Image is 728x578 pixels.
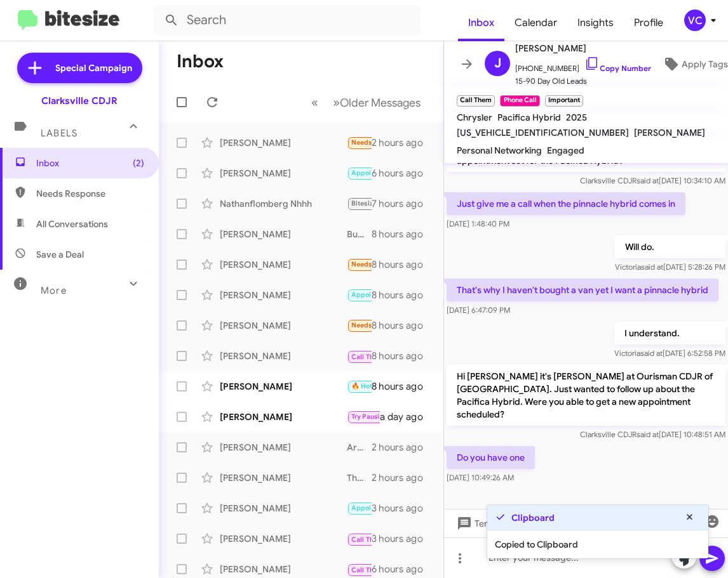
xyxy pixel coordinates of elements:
span: Apply Tags [682,53,728,76]
div: [PERSON_NAME] [220,136,347,149]
div: Clarksville CDJR [41,95,118,107]
a: Profile [624,4,673,41]
div: 8 hours ago [372,319,433,332]
strong: Clipboard [511,511,555,524]
div: 6 hours ago [372,167,433,180]
div: [PERSON_NAME] [220,258,347,271]
div: Sedns with good mpg [347,501,372,515]
span: Victoria [DATE] 5:28:26 PM [615,262,725,272]
span: Labels [41,128,78,139]
div: Still waiting on Sept incentives [347,379,372,393]
a: Insights [567,4,624,41]
div: [PERSON_NAME] [220,471,347,484]
span: [PERSON_NAME] [634,127,705,138]
span: Needs Response [36,187,144,200]
div: 8 hours ago [372,228,433,240]
span: Special Campaign [55,62,132,74]
h1: Inbox [177,51,224,72]
div: a day ago [380,411,433,423]
div: [PERSON_NAME] [220,441,347,454]
div: Are you available to visit us for the in person appraisal? [347,441,372,454]
small: Call Them [457,95,495,107]
span: Bitesize Pro-Tip! [351,199,404,207]
span: Engaged [547,145,584,156]
div: Thanks but I am no longer interested. I bought something else. [347,318,372,332]
p: Will do. [615,235,725,258]
button: VC [673,10,714,31]
span: « [311,95,318,110]
div: great [347,409,380,424]
span: Templates [454,512,517,535]
p: Hi [PERSON_NAME] it's [PERSON_NAME] at Ourisman CDJR of [GEOGRAPHIC_DATA]. Just wanted to follow ... [447,365,725,426]
div: Tiene fotos del carro [347,287,372,302]
div: Do you have one [347,348,372,364]
span: Call Them [351,566,384,574]
span: [PERSON_NAME] [515,41,651,56]
span: [DATE] 6:47:09 PM [447,305,510,315]
input: Search [154,5,421,36]
a: Copy Number [584,63,651,73]
a: Calendar [504,4,567,41]
span: Victoria [DATE] 6:52:58 PM [614,348,725,358]
div: 2 hours ago [372,471,433,484]
span: said at [640,348,663,358]
nav: Page navigation example [304,89,428,115]
span: said at [637,176,659,185]
div: [PERSON_NAME] [220,319,347,332]
span: Chrysler [457,112,492,123]
span: Inbox [36,157,144,169]
div: Thanks [347,257,372,272]
span: Clarksville CDJR [DATE] 10:48:51 AM [580,430,725,439]
a: Special Campaign [17,53,142,83]
span: [DATE] 10:49:26 AM [447,473,514,482]
div: Thank you for the update. [347,471,372,484]
div: 3 hours ago [372,502,433,515]
p: I understand. [614,322,725,345]
small: Important [545,95,583,107]
span: Older Messages [340,96,421,110]
a: Inbox [458,4,504,41]
div: [PERSON_NAME] [220,380,347,393]
div: 3 hours ago [372,532,433,545]
div: [PERSON_NAME] [220,502,347,515]
div: 2 hours ago [372,136,433,149]
div: [PERSON_NAME] [220,289,347,301]
div: Yep [347,135,372,150]
span: Try Pausing [351,412,388,421]
div: 8 hours ago [372,350,433,362]
span: Needs Response [351,321,405,329]
span: Pacifica Hybrid [497,112,561,123]
span: Needs Response [351,260,405,268]
span: Call Them [351,353,384,361]
span: Needs Response [351,138,405,147]
div: VC [684,10,706,31]
span: Appointment Set [351,291,407,299]
div: 7 hours ago [372,197,433,210]
div: 8 hours ago [372,289,433,301]
div: 6 hours ago [372,563,433,575]
span: All Conversations [36,218,108,230]
div: 8 hours ago [372,258,433,271]
button: Templates [444,512,527,535]
div: [PERSON_NAME] [220,228,347,240]
span: Call Them [351,535,384,544]
div: [PERSON_NAME] [220,563,347,575]
span: [PHONE_NUMBER] [515,56,651,75]
span: J [494,53,501,74]
p: Do you have one [447,446,535,469]
div: Inbound Call [347,561,372,577]
div: Nathanflomberg Nhhh [220,197,347,210]
span: 15-90 Day Old Leads [515,75,651,88]
div: Liked “Thank you for the update.” [347,166,372,180]
div: [PERSON_NAME] [220,167,347,180]
span: Personal Networking [457,145,542,156]
div: 2 hours ago [372,441,433,454]
span: Appointment Set [351,504,407,512]
span: » [333,95,340,110]
span: said at [637,430,659,439]
div: Budget 40k tops [347,228,372,240]
span: Save a Deal [36,248,84,261]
